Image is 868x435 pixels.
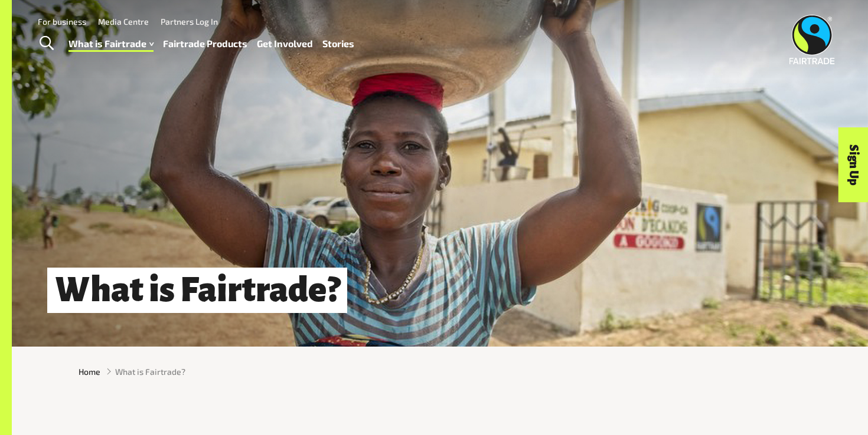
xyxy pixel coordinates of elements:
[789,15,835,64] img: Fairtrade Australia New Zealand logo
[115,365,185,378] span: What is Fairtrade?
[38,17,86,27] a: For business
[161,17,218,27] a: Partners Log In
[32,29,61,58] a: Toggle Search
[98,17,149,27] a: Media Centre
[322,35,354,52] a: Stories
[47,268,347,313] h1: What is Fairtrade?
[68,35,154,52] a: What is Fairtrade
[257,35,313,52] a: Get Involved
[163,35,247,52] a: Fairtrade Products
[79,365,100,378] a: Home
